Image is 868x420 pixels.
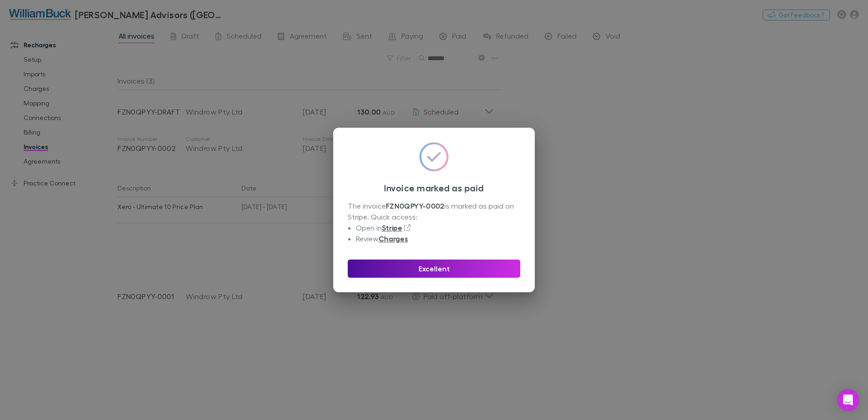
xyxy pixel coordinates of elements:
[379,234,408,243] a: Charges
[837,389,859,411] div: Open Intercom Messenger
[356,233,520,244] li: Review
[382,223,402,232] a: Stripe
[348,260,520,278] button: Excellent
[419,142,449,171] img: GradientCheckmarkIcon.svg
[348,200,520,244] div: The invoice is marked as paid on Stripe. Quick access:
[386,201,444,210] strong: FZN0QPYY-0002
[348,182,520,193] h3: Invoice marked as paid
[356,222,520,233] li: Open in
